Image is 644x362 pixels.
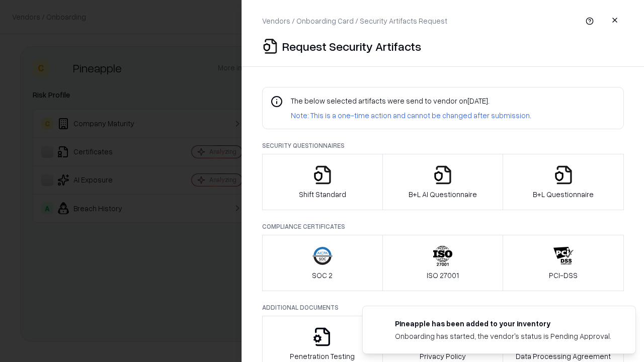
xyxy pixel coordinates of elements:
p: SOC 2 [312,270,333,281]
button: B+L Questionnaire [503,154,624,210]
button: ISO 27001 [382,235,504,291]
p: B+L AI Questionnaire [409,189,477,200]
div: Pineapple has been added to your inventory [395,318,611,329]
p: The below selected artifacts were send to vendor on [DATE] . [291,96,531,106]
p: Privacy Policy [420,351,466,361]
p: Additional Documents [262,303,624,312]
p: Compliance Certificates [262,222,624,231]
button: PCI-DSS [503,235,624,291]
button: SOC 2 [262,235,383,291]
p: Request Security Artifacts [282,38,421,54]
div: Onboarding has started, the vendor's status is Pending Approval. [395,331,611,341]
button: B+L AI Questionnaire [382,154,504,210]
p: Data Processing Agreement [516,351,611,361]
button: Shift Standard [262,154,383,210]
p: Security Questionnaires [262,141,624,150]
p: ISO 27001 [427,270,459,281]
img: pineappleenergy.com [375,318,387,330]
p: Vendors / Onboarding Card / Security Artifacts Request [262,16,447,26]
p: Note: This is a one-time action and cannot be changed after submission. [291,110,531,121]
p: Penetration Testing [290,351,355,361]
p: B+L Questionnaire [533,189,594,200]
p: PCI-DSS [549,270,578,281]
p: Shift Standard [299,189,346,200]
